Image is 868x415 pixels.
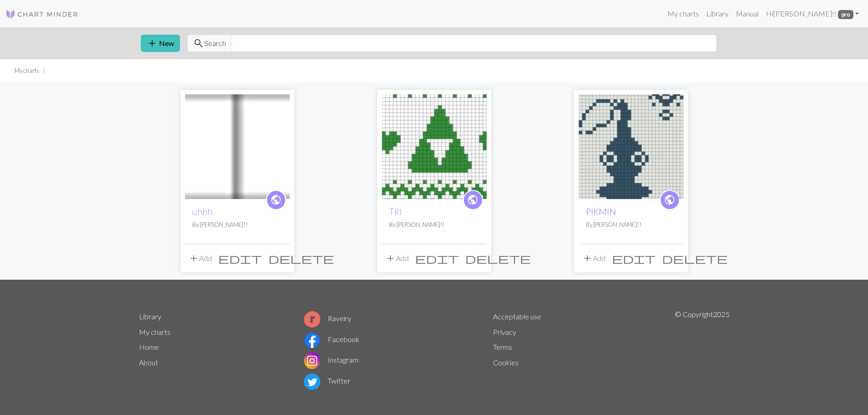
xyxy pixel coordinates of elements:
[188,252,199,265] span: add
[268,252,334,265] span: delete
[185,94,290,199] img: uhhh
[185,250,215,267] button: Add
[579,94,683,199] img: 4ce5905687eb57172854393fe3e2ef92.jpg
[664,5,703,23] a: My charts
[389,220,479,229] p: By [PERSON_NAME]!!
[304,311,320,328] img: Ravelry logo
[762,5,863,23] a: Hi[PERSON_NAME]!! pro
[586,220,676,229] p: By [PERSON_NAME]!!
[664,191,675,209] i: public
[732,5,762,23] a: Manual
[493,312,541,321] a: Acceptable use
[192,220,282,229] p: By [PERSON_NAME]!!
[141,35,180,52] button: New
[612,252,656,265] span: edit
[5,9,78,20] img: Logo
[270,193,282,207] span: public
[462,250,534,267] button: Delete
[304,335,360,343] a: Facebook
[218,253,262,264] i: Edit
[192,206,212,217] a: uhhh
[389,206,402,217] a: TRI
[493,328,516,336] a: Privacy
[579,141,683,150] a: 4ce5905687eb57172854393fe3e2ef92.jpg
[304,376,350,385] a: Twitter
[304,314,351,323] a: Ravelry
[204,38,226,49] span: Search
[270,191,282,209] i: public
[838,10,853,19] span: pro
[185,141,290,150] a: uhhh
[467,191,478,209] i: public
[664,193,675,207] span: public
[215,250,265,267] button: Edit
[609,250,659,267] button: Edit
[304,332,320,348] img: Facebook logo
[659,250,731,267] button: Delete
[467,193,478,207] span: public
[586,206,616,217] a: PIKMIN
[703,5,732,23] a: Library
[412,250,462,267] button: Edit
[15,67,39,75] li: My charts
[415,252,459,265] span: edit
[415,253,459,264] i: Edit
[304,355,359,364] a: Instagram
[266,190,286,210] a: public
[139,312,161,321] a: Library
[218,252,262,265] span: edit
[612,253,656,264] i: Edit
[463,190,483,210] a: public
[579,250,609,267] button: Add
[382,141,487,150] a: TRI
[493,343,512,351] a: Terms
[304,353,320,369] img: Instagram logo
[304,374,320,390] img: Twitter logo
[493,358,519,367] a: Cookies
[139,358,158,367] a: About
[382,94,487,199] img: TRI
[582,252,593,265] span: add
[139,328,170,336] a: My charts
[265,250,337,267] button: Delete
[662,252,728,265] span: delete
[382,250,412,267] button: Add
[465,252,531,265] span: delete
[385,252,396,265] span: add
[147,37,158,50] span: add
[139,343,159,351] a: Home
[660,190,680,210] a: public
[193,37,204,50] span: search
[675,309,729,392] p: © Copyright 2025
